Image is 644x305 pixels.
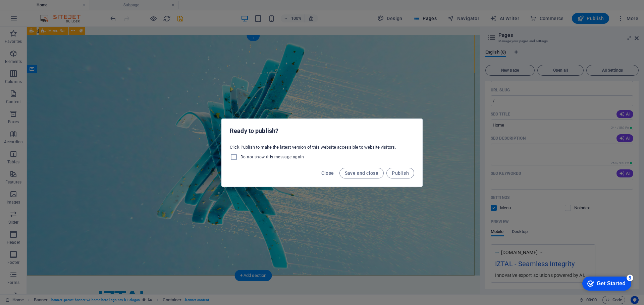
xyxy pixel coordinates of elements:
[230,127,414,135] h2: Ready to publish?
[222,142,422,164] div: Click Publish to make the latest version of this website accessible to website visitors.
[386,168,414,178] button: Publish
[321,170,334,176] span: Close
[319,168,337,178] button: Close
[339,168,384,178] button: Save and close
[392,170,409,176] span: Publish
[50,1,56,8] div: 5
[345,170,379,176] span: Save and close
[20,7,49,13] div: Get Started
[240,154,304,160] span: Do not show this message again
[5,3,54,17] div: Get Started 5 items remaining, 0% complete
